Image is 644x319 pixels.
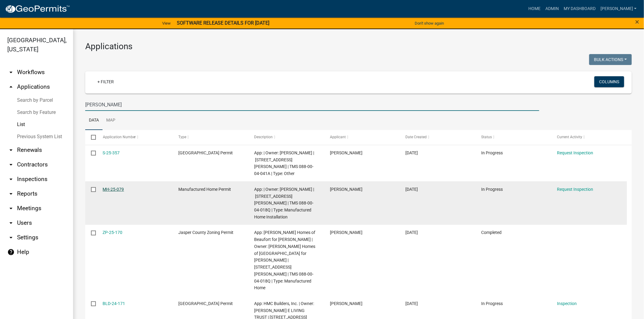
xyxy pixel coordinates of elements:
span: Type [178,135,186,139]
i: arrow_drop_up [7,83,15,91]
input: Search for applications [85,98,539,111]
a: My Dashboard [561,3,598,15]
a: Home [526,3,543,15]
a: Inspection [557,301,577,306]
span: Adam Jones [330,301,362,306]
span: 06/17/2025 [406,187,418,192]
span: Manufactured Home Permit [178,187,231,192]
i: help [7,249,15,256]
span: Application Number [103,135,136,139]
span: Jasper County Building Permit [178,301,233,306]
h3: Applications [85,41,632,52]
a: S-25-357 [103,150,120,155]
span: App: | Owner: RILEY ADRIAN | 529 ROSEMARY RD | TMS 088-00-04-041A | Type: Other [254,150,314,176]
span: Applicant [330,135,346,139]
datatable-header-cell: Application Number [97,130,173,145]
span: App: Clayton Homes of Beaufort for Deron Busby | Owner: Clayton Homes of Beaufort for Deron Busby... [254,230,315,290]
span: In Progress [481,187,503,192]
button: Columns [594,76,624,87]
datatable-header-cell: Current Activity [551,130,627,145]
span: In Progress [481,301,503,306]
i: arrow_drop_down [7,219,15,227]
datatable-header-cell: Applicant [324,130,400,145]
span: 08/29/2025 [406,150,418,155]
i: arrow_drop_down [7,205,15,212]
i: arrow_drop_down [7,146,15,154]
span: Jasper County Zoning Permit [178,230,233,235]
i: arrow_drop_down [7,161,15,168]
a: View [160,18,173,28]
a: [PERSON_NAME] [598,3,639,15]
a: Admin [543,3,561,15]
a: Data [85,111,103,130]
button: Don't show again [412,18,446,28]
span: Chelsea Aschbrenner [330,187,362,192]
span: Date Created [406,135,427,139]
datatable-header-cell: Type [173,130,248,145]
a: Map [103,111,119,130]
span: Current Activity [557,135,582,139]
a: BLD-24-171 [103,301,125,306]
datatable-header-cell: Date Created [400,130,476,145]
span: Ray Hoover [330,150,362,155]
a: Request Inspection [557,187,593,192]
span: 06/17/2025 [406,230,418,235]
datatable-header-cell: Status [475,130,551,145]
i: arrow_drop_down [7,190,15,197]
span: Completed [481,230,502,235]
a: + Filter [93,76,119,87]
span: In Progress [481,150,503,155]
button: Close [635,18,639,26]
span: Chelsea Aschbrenner [330,230,362,235]
datatable-header-cell: Select [85,130,97,145]
span: Jasper County Building Permit [178,150,233,155]
a: Request Inspection [557,150,593,155]
span: 04/23/2024 [406,301,418,306]
a: ZP-25-170 [103,230,123,235]
span: App: | Owner: BUSBY DERON | 677 ROSEMARY RD | TMS 088-00-04-018Q | Type: Manufactured Home Instal... [254,187,314,219]
i: arrow_drop_down [7,234,15,241]
i: arrow_drop_down [7,69,15,76]
a: MH-25-079 [103,187,124,192]
span: Description [254,135,273,139]
span: Status [481,135,492,139]
i: arrow_drop_down [7,176,15,183]
span: × [635,18,639,26]
datatable-header-cell: Description [248,130,324,145]
button: Bulk Actions [589,54,632,65]
strong: SOFTWARE RELEASE DETAILS FOR [DATE] [177,20,269,26]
